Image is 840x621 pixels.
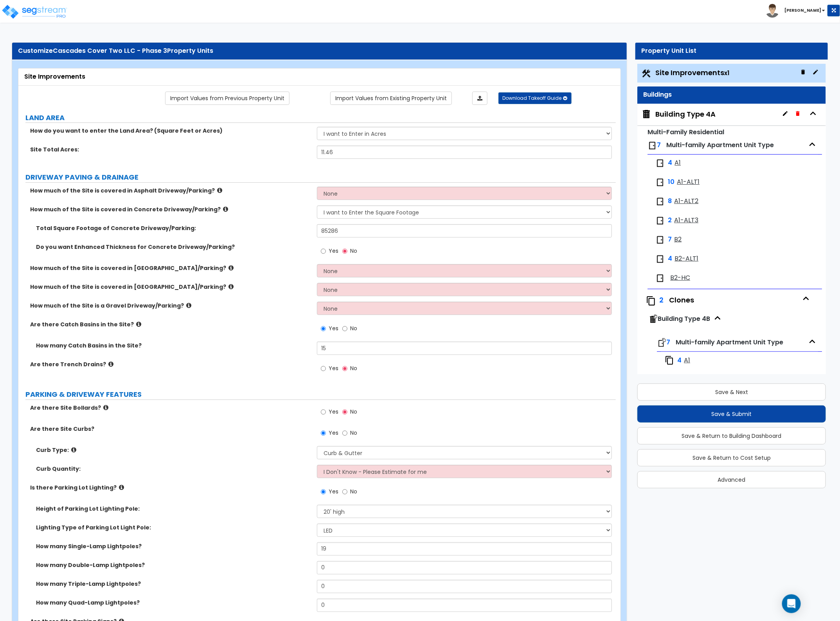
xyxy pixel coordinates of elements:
[655,109,716,119] div: Building Type 4A
[330,92,452,105] a: Import the dynamic attribute values from existing properties.
[36,446,311,454] label: Curb Type:
[766,4,779,18] img: avatar.png
[30,187,311,194] label: How much of the Site is covered in Asphalt Driveway/Parking?
[342,364,347,373] input: No
[670,274,690,283] span: B2-HC
[342,429,347,437] input: No
[637,471,826,488] button: Advanced
[643,90,820,99] div: Buildings
[668,178,675,187] span: 10
[329,408,338,416] span: Yes
[30,425,311,433] label: Are there Site Curbs?
[648,141,657,150] img: door.png
[637,383,826,401] button: Save & Next
[669,295,799,305] div: Clones
[30,484,311,491] label: Is there Parking Lot Lighting?
[674,235,682,244] span: B2
[648,315,658,324] img: clone-building.svg
[321,488,326,496] input: Yes
[30,302,311,310] label: How much of the Site is a Gravel Driveway/Parking?
[1,4,68,20] img: logo_pro_r.png
[350,429,357,437] span: No
[675,158,681,167] span: A1
[30,283,311,291] label: How much of the Site is covered in [GEOGRAPHIC_DATA]/Parking?
[648,128,724,137] small: Multi-Family Residential
[677,178,700,187] span: A1-ALT1
[342,408,347,416] input: No
[25,113,616,123] label: LAND AREA
[165,92,290,105] a: Import the dynamic attribute values from previous properties.
[655,274,665,283] img: door.png
[668,254,672,263] span: 4
[677,356,682,365] span: 4
[675,254,698,263] span: B2-ALT1
[329,429,338,437] span: Yes
[350,408,357,416] span: No
[228,265,234,271] i: click for more info!
[25,172,616,182] label: DRIVEWAY PAVING & DRAINAGE
[784,7,821,13] b: [PERSON_NAME]
[36,505,311,513] label: Height of Parking Lot Lighting Pole:
[655,158,665,168] img: door.png
[350,364,357,372] span: No
[655,216,665,225] img: door.png
[136,321,141,327] i: click for more info!
[637,405,826,423] button: Save & Submit
[676,338,783,347] span: Multi-family Apartment Unit Type
[641,47,822,56] div: Property Unit List
[30,360,311,368] label: Are there Trench Drains?
[36,224,311,232] label: Total Square Footage of Concrete Driveway/Parking:
[684,356,690,365] span: A1
[321,429,326,437] input: Yes
[30,320,311,328] label: Are there Catch Basins in the Site?
[350,488,357,495] span: No
[36,561,311,569] label: How many Double-Lamp Lightpoles?
[103,405,108,410] i: click for more info!
[674,216,698,225] span: A1-ALT3
[637,449,826,466] button: Save & Return to Cost Setup
[228,284,234,290] i: click for more info!
[36,465,311,473] label: Curb Quantity:
[655,197,665,206] img: door.png
[498,92,572,104] button: Download Takeoff Guide
[30,404,311,412] label: Are there Site Bollards?
[30,146,311,153] label: Site Total Acres:
[36,524,311,531] label: Lighting Type of Parking Lot Light Pole:
[668,197,672,206] span: 8
[641,68,651,79] img: Construction.png
[472,92,487,105] a: Import the dynamic attributes value through Excel sheet
[25,389,616,400] label: PARKING & DRIVEWAY FEATURES
[30,205,311,213] label: How much of the Site is covered in Concrete Driveway/Parking?
[655,235,665,245] img: door.png
[655,68,729,77] span: Site Improvements
[658,314,710,323] span: Building Type 4B
[223,206,228,212] i: click for more info!
[36,599,311,607] label: How many Quad-Lamp Lightpoles?
[53,46,167,55] span: Cascades Cover Two LLC - Phase 3
[329,364,338,372] span: Yes
[668,158,672,167] span: 4
[321,364,326,373] input: Yes
[655,254,665,264] img: door.png
[342,247,347,256] input: No
[36,243,311,251] label: Do you want Enhanced Thickness for Concrete Driveway/Parking?
[503,95,562,101] span: Download Takeoff Guide
[321,324,326,333] input: Yes
[217,187,222,193] i: click for more info!
[18,47,621,56] div: Customize Property Units
[36,342,311,349] label: How many Catch Basins in the Site?
[659,295,664,305] span: 2
[329,488,338,495] span: Yes
[329,324,338,332] span: Yes
[350,247,357,255] span: No
[641,109,716,119] span: Building Type 4A
[674,197,698,206] span: A1-ALT2
[342,488,347,496] input: No
[655,178,665,187] img: door.png
[36,542,311,550] label: How many Single-Lamp Lightpoles?
[668,216,672,225] span: 2
[724,69,729,77] small: x1
[119,484,124,490] i: click for more info!
[657,140,661,149] span: 7
[782,594,801,613] div: Open Intercom Messenger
